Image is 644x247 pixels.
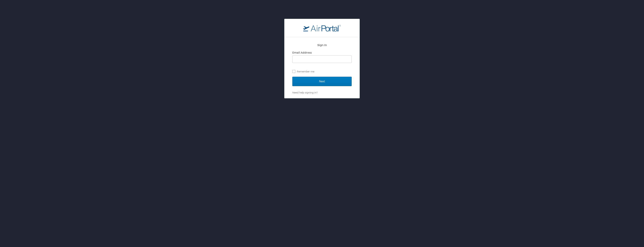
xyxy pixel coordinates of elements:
label: Email Address [292,51,312,54]
a: Need help signing in? [292,91,317,94]
img: logo [303,25,341,31]
h2: Sign In [292,43,352,47]
input: Next [292,77,352,86]
label: Remember me [292,69,352,74]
